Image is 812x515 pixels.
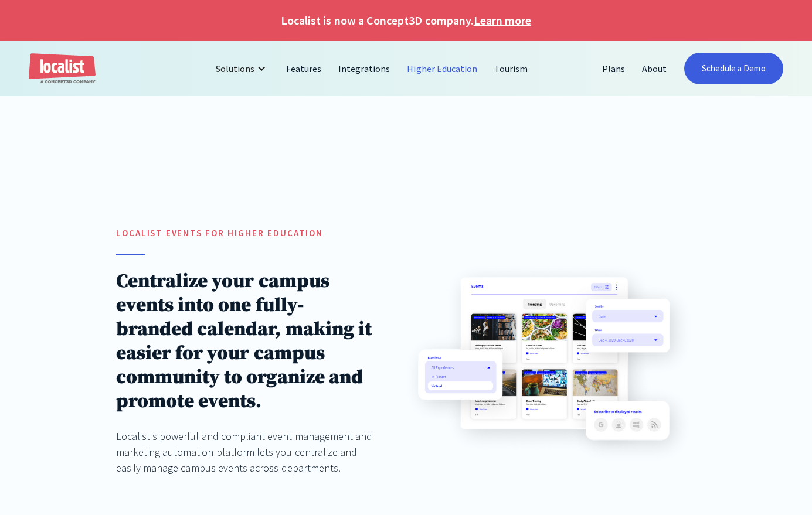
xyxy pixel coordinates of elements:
[474,12,531,29] a: Learn more
[594,54,634,83] a: Plans
[216,62,254,76] div: Solutions
[116,428,377,476] div: Localist's powerful and compliant event management and marketing automation platform lets you cen...
[330,54,399,83] a: Integrations
[207,54,278,83] div: Solutions
[399,54,486,83] a: Higher Education
[116,270,377,414] h1: Centralize your campus events into one fully-branded calendar, making it easier for your campus c...
[684,53,783,84] a: Schedule a Demo
[116,227,377,240] h5: localist Events for Higher education
[634,54,675,83] a: About
[278,54,330,83] a: Features
[486,54,536,83] a: Tourism
[29,53,96,84] a: home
